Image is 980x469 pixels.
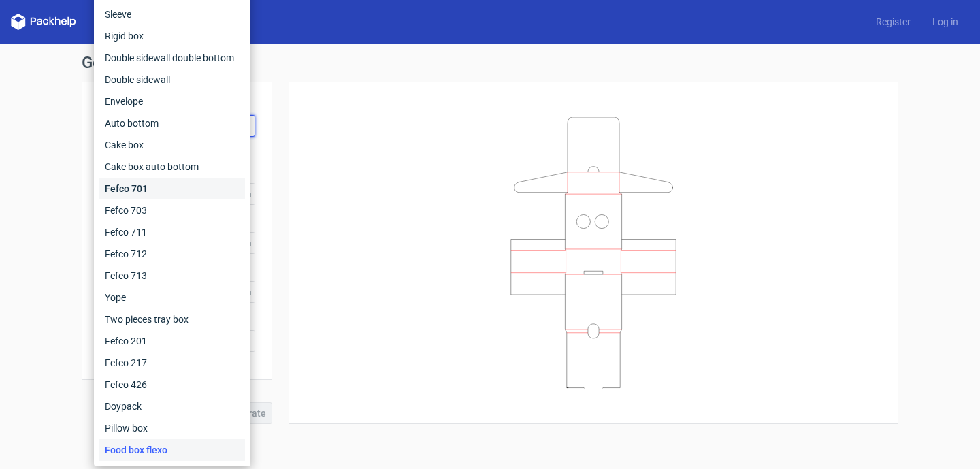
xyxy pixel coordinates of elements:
div: Food box flexo [99,439,245,461]
div: Pillow box [99,417,245,439]
div: Auto bottom [99,112,245,134]
div: Fefco 217 [99,352,245,374]
h1: Generate new dieline [82,54,898,71]
div: Cake box [99,134,245,156]
div: Fefco 426 [99,374,245,395]
div: Doypack [99,395,245,417]
div: Double sidewall double bottom [99,47,245,69]
div: Yope [99,287,245,308]
div: Sleeve [99,3,245,25]
div: Two pieces tray box [99,308,245,330]
div: Fefco 711 [99,221,245,243]
div: Cake box auto bottom [99,156,245,178]
div: Envelope [99,91,245,112]
div: Rigid box [99,25,245,47]
div: Fefco 703 [99,199,245,221]
div: Fefco 701 [99,178,245,199]
div: Fefco 712 [99,243,245,265]
div: Fefco 201 [99,330,245,352]
a: Register [865,15,921,29]
div: Fefco 713 [99,265,245,287]
a: Log in [921,15,969,29]
div: Double sidewall [99,69,245,91]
